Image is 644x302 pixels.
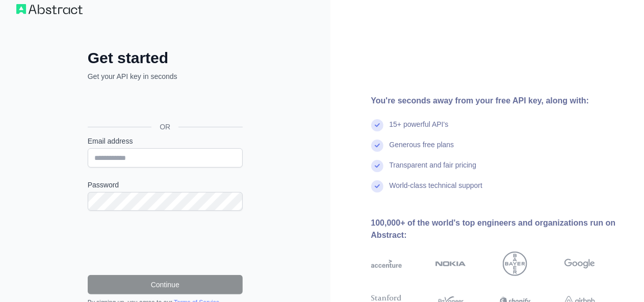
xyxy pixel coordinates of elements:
[371,160,383,172] img: check mark
[88,180,243,190] label: Password
[83,93,246,115] iframe: Bouton "Se connecter avec Google"
[371,180,383,193] img: check mark
[435,252,466,276] img: nokia
[88,71,243,81] p: Get your API key in seconds
[371,95,628,107] div: You're seconds away from your free API key, along with:
[503,252,527,276] img: bayer
[16,4,83,14] img: Workflow
[390,119,449,140] div: 15+ powerful API's
[564,252,595,276] img: google
[390,180,483,201] div: World-class technical support
[88,136,243,146] label: Email address
[390,140,454,160] div: Generous free plans
[371,140,383,152] img: check mark
[371,217,628,241] div: 100,000+ of the world's top engineers and organizations run on Abstract:
[371,252,402,276] img: accenture
[88,49,243,67] h2: Get started
[371,119,383,131] img: check mark
[88,275,243,294] button: Continue
[88,223,243,263] iframe: reCAPTCHA
[151,122,178,132] span: OR
[390,160,477,180] div: Transparent and fair pricing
